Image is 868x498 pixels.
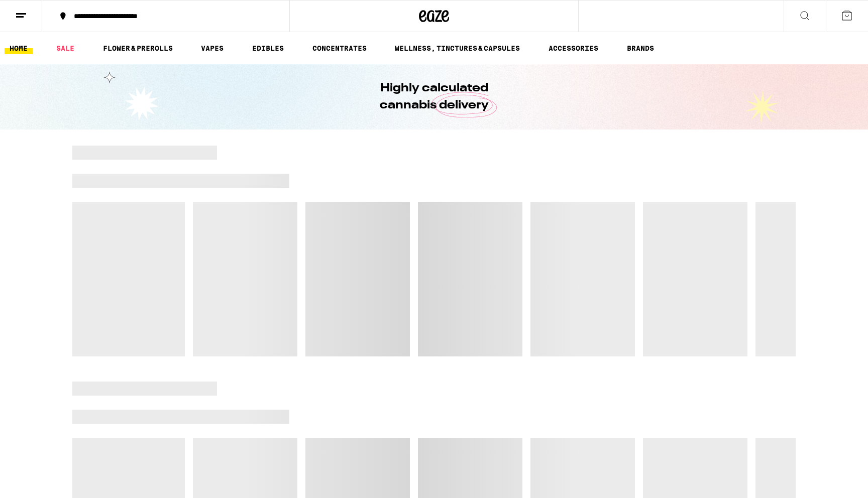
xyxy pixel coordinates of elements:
[351,80,517,114] h1: Highly calculated cannabis delivery
[196,42,229,54] a: VAPES
[390,42,525,54] a: WELLNESS, TINCTURES & CAPSULES
[544,42,603,54] a: ACCESSORIES
[5,42,33,54] a: HOME
[307,42,372,54] a: CONCENTRATES
[247,42,289,54] a: EDIBLES
[98,42,178,54] a: FLOWER & PREROLLS
[51,42,79,54] a: SALE
[622,42,659,54] a: BRANDS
